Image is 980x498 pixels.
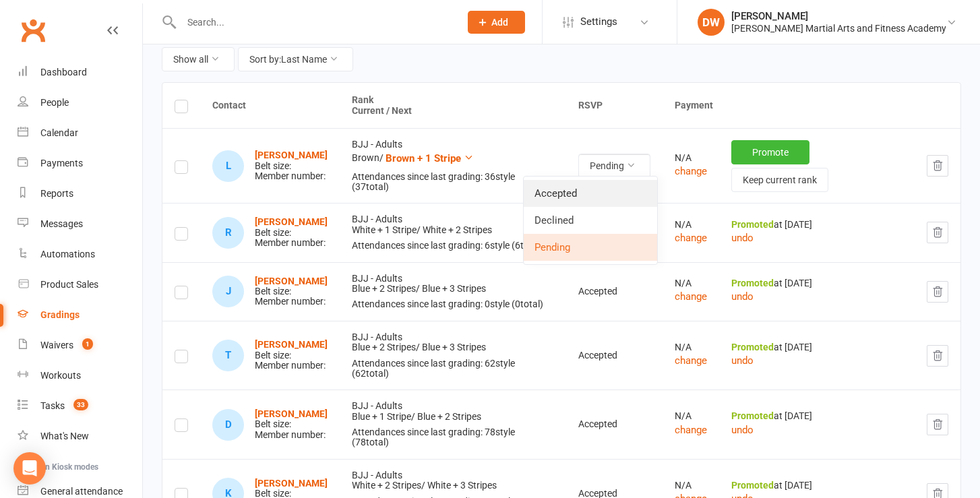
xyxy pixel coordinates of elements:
strong: Promoted [731,219,774,230]
a: [PERSON_NAME] [255,276,328,286]
span: 33 [73,399,88,410]
strong: Promoted [731,342,774,352]
th: Contact [200,83,340,128]
div: Reports [40,188,73,199]
div: Belt size: Member number: [255,150,328,181]
a: Workouts [18,361,142,391]
a: Waivers 1 [18,330,142,361]
span: White + 3 Stripes [427,480,497,491]
a: Tasks 33 [18,391,142,421]
button: Keep current rank [731,168,828,192]
a: [PERSON_NAME] [255,150,328,160]
button: Promote [731,140,809,164]
a: [PERSON_NAME] [255,339,328,350]
div: Messages [40,218,83,229]
a: Declined [524,207,657,234]
span: Brown + 1 Stripe [386,152,461,164]
a: [PERSON_NAME] [255,478,328,489]
input: Search... [177,13,450,32]
div: at [DATE] [731,278,902,288]
div: N/A [675,411,707,421]
span: Accepted [578,350,617,361]
td: BJJ - Adults White + 1 Stripe / [340,203,566,261]
td: BJJ - Adults Blue + 2 Stripes / [340,262,566,321]
div: Attendances since last grading: 6 style ( 6 total) [352,241,554,251]
a: Dashboard [18,57,142,88]
span: Accepted [578,418,617,429]
a: Payments [18,148,142,179]
td: BJJ - Adults Blue + 1 Stripe / [340,390,566,459]
button: Brown + 1 Stripe [386,150,474,166]
div: N/A [675,480,707,491]
div: Payments [40,158,83,168]
a: Messages [18,209,142,239]
button: change [675,163,707,179]
div: Belt size: Member number: [255,217,328,248]
span: Blue + 3 Stripes [422,283,486,294]
div: at [DATE] [731,342,902,352]
a: Automations [18,239,142,270]
div: Belt size: Member number: [255,409,328,440]
div: at [DATE] [731,411,902,421]
a: Calendar [18,118,142,148]
div: at [DATE] [731,220,902,230]
a: Gradings [18,300,142,330]
div: N/A [675,278,707,288]
strong: Promoted [731,410,774,421]
button: undo [731,288,754,305]
div: DW [698,9,725,36]
button: undo [731,230,754,246]
a: Accepted [524,180,657,207]
div: Tasks [40,400,65,411]
strong: Promoted [731,480,774,491]
div: Attendances since last grading: 62 style ( 62 total) [352,359,554,379]
button: Pending [578,154,650,178]
th: Rank Current / Next [340,83,566,128]
a: Product Sales [18,270,142,300]
div: Attendances since last grading: 78 style ( 78 total) [352,427,554,448]
div: Attendances since last grading: 36 style ( 37 total) [352,172,554,193]
div: Liam Bochenek [212,150,244,182]
div: N/A [675,342,707,352]
a: People [18,88,142,118]
div: N/A [675,220,707,230]
div: People [40,97,69,108]
span: Accepted [578,286,617,297]
button: Sort by:Last Name [238,47,353,71]
button: undo [731,352,754,369]
button: Add [468,11,525,34]
a: Clubworx [16,13,50,47]
button: change [675,230,707,246]
div: Product Sales [40,279,98,290]
div: Attendances since last grading: 0 style ( 0 total) [352,299,554,309]
div: Jeremin Chan [212,276,244,307]
strong: [PERSON_NAME] [255,408,328,419]
span: Blue + 3 Stripes [422,342,486,352]
div: Workouts [40,370,81,381]
div: Gradings [40,309,80,320]
td: BJJ - Adults Brown / [340,128,566,203]
span: Add [491,17,508,28]
a: Reports [18,179,142,209]
div: Dashboard [40,67,87,77]
div: [PERSON_NAME] [731,10,946,22]
div: Belt size: Member number: [255,340,328,371]
span: White + 2 Stripes [423,224,492,235]
div: N/A [675,153,707,163]
span: Settings [580,7,617,37]
button: change [675,352,707,369]
button: change [675,288,707,305]
div: [PERSON_NAME] Martial Arts and Fitness Academy [731,22,946,34]
div: What's New [40,431,89,441]
a: Pending [524,234,657,261]
a: [PERSON_NAME] [255,216,328,227]
div: Thomas Cormak [212,340,244,371]
strong: Promoted [731,278,774,288]
div: Waivers [40,340,73,350]
span: Blue + 2 Stripes [417,411,481,422]
th: RSVP [566,83,663,128]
